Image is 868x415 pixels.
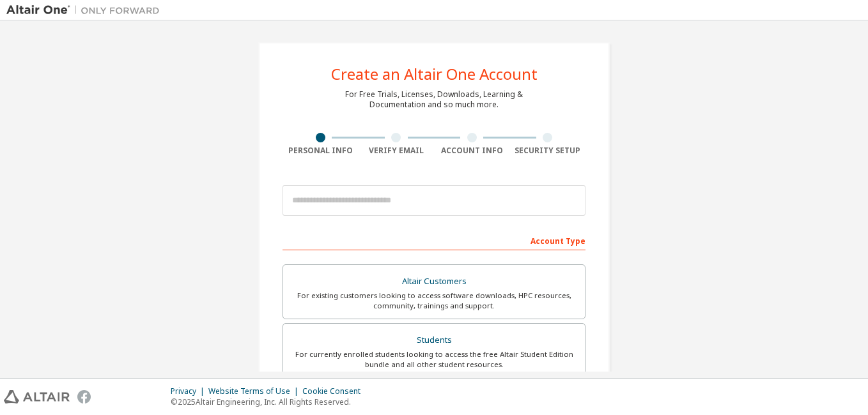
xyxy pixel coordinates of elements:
[345,89,523,110] div: For Free Trials, Licenses, Downloads, Learning & Documentation and so much more.
[171,386,208,396] div: Privacy
[510,146,586,156] div: Security Setup
[291,349,577,370] div: For currently enrolled students looking to access the free Altair Student Edition bundle and all ...
[359,146,435,156] div: Verify Email
[291,273,577,290] div: Altair Customers
[77,390,91,404] img: facebook.svg
[283,146,359,156] div: Personal Info
[302,386,368,396] div: Cookie Consent
[434,146,510,156] div: Account Info
[331,66,538,82] div: Create an Altair One Account
[291,331,577,349] div: Students
[208,386,302,396] div: Website Terms of Use
[283,230,585,250] div: Account Type
[171,396,368,407] p: © 2025 Altair Engineering, Inc. All Rights Reserved.
[291,290,577,311] div: For existing customers looking to access software downloads, HPC resources, community, trainings ...
[6,4,166,17] img: Altair One
[4,390,70,404] img: altair_logo.svg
